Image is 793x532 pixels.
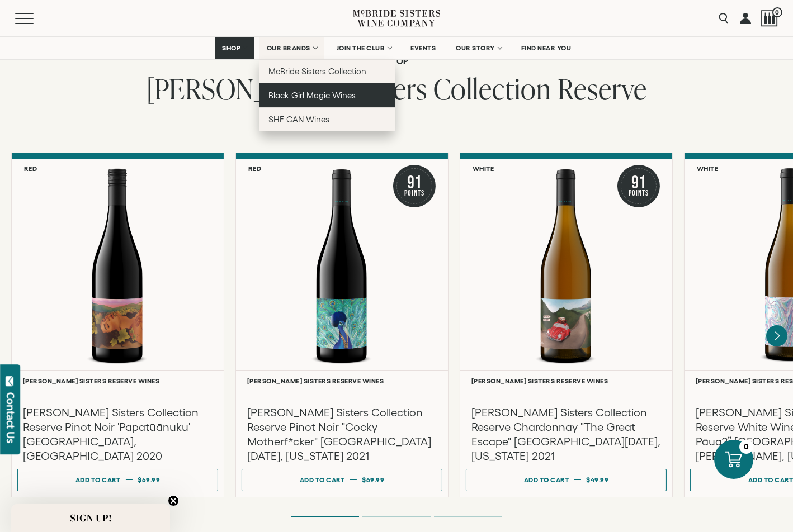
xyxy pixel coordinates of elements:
[456,44,495,52] span: OUR STORY
[222,44,241,52] span: SHOP
[514,37,579,59] a: FIND NEAR YOU
[466,469,667,491] button: Add to cart $49.99
[75,472,121,488] div: Add to cart
[291,516,359,517] li: Page dot 1
[11,153,224,497] a: Red McBride Sisters Collection Reserve Pinot Noir 'Papatūānuku' Central Otago, New Zealand [PERSO...
[362,516,431,517] li: Page dot 2
[138,476,160,483] span: $69.99
[215,37,254,59] a: SHOP
[521,44,572,52] span: FIND NEAR YOU
[473,165,494,172] h6: White
[235,153,449,497] a: Red 91 Points McBride Sisters Collection Reserve Pinot Noir "Cocky Motherf*cker" Santa Lucia High...
[403,37,443,59] a: EVENTS
[697,165,719,172] h6: White
[586,476,608,483] span: $49.99
[337,44,385,52] span: JOIN THE CLUB
[362,476,384,483] span: $69.99
[168,495,179,506] button: Close teaser
[259,107,395,131] a: SHE CAN Wines
[739,440,753,454] div: 0
[147,69,347,108] span: [PERSON_NAME]
[434,516,502,517] li: Page dot 3
[248,165,262,172] h6: Red
[11,504,170,532] div: SIGN UP!Close teaser
[23,377,213,384] h6: [PERSON_NAME] Sisters Reserve Wines
[247,377,437,384] h6: [PERSON_NAME] Sisters Reserve Wines
[70,511,112,525] span: SIGN UP!
[471,377,661,384] h6: [PERSON_NAME] Sisters Reserve Wines
[17,469,218,491] button: Add to cart $69.99
[300,472,345,488] div: Add to cart
[524,472,569,488] div: Add to cart
[471,405,661,463] h3: [PERSON_NAME] Sisters Collection Reserve Chardonnay "The Great Escape" [GEOGRAPHIC_DATA][DATE], [...
[247,405,437,463] h3: [PERSON_NAME] Sisters Collection Reserve Pinot Noir "Cocky Motherf*cker" [GEOGRAPHIC_DATA][DATE],...
[5,392,16,443] div: Contact Us
[259,83,395,107] a: Black Girl Magic Wines
[449,37,508,59] a: OUR STORY
[268,115,329,124] span: SHE CAN Wines
[259,37,324,59] a: OUR BRANDS
[558,69,647,108] span: Reserve
[268,91,356,100] span: Black Girl Magic Wines
[24,165,37,172] h6: Red
[433,69,551,108] span: Collection
[15,13,55,24] button: Mobile Menu Trigger
[772,7,782,17] span: 0
[410,44,436,52] span: EVENTS
[23,405,213,463] h3: [PERSON_NAME] Sisters Collection Reserve Pinot Noir 'Papatūānuku' [GEOGRAPHIC_DATA], [GEOGRAPHIC_...
[329,37,398,59] a: JOIN THE CLUB
[259,59,395,83] a: McBride Sisters Collection
[267,44,310,52] span: OUR BRANDS
[766,325,787,346] button: Next
[242,469,442,491] button: Add to cart $69.99
[460,153,673,497] a: White 91 Points McBride Sisters Collection Reserve Chardonnay "The Great Escape" Santa Lucia High...
[268,66,367,76] span: McBride Sisters Collection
